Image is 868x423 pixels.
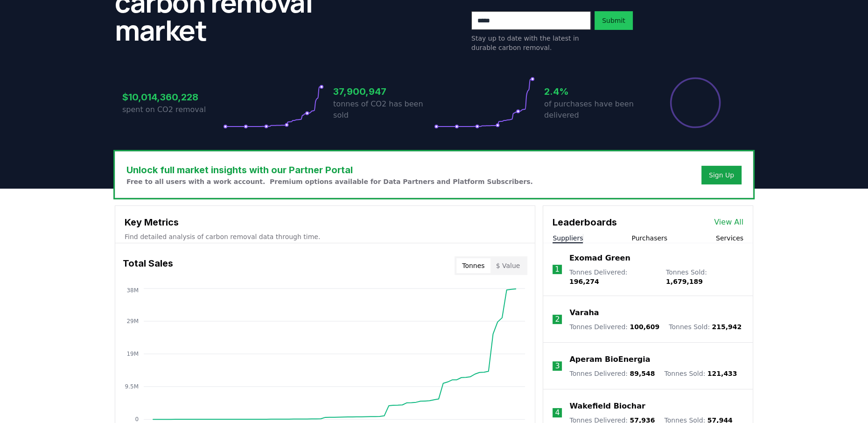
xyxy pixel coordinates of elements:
[569,268,657,286] p: Tonnes Delivered :
[555,407,560,418] p: 4
[126,177,533,186] p: Free to all users with a work account. Premium options available for Data Partners and Platform S...
[630,323,659,331] span: 100,609
[666,278,703,285] span: 1,679,189
[544,85,645,99] h3: 2.4%
[125,215,525,229] h3: Key Metrics
[555,314,560,325] p: 2
[669,322,742,331] p: Tonnes Sold :
[714,217,743,228] a: View All
[569,401,645,412] a: Wakefield Biochar
[555,264,560,275] p: 1
[701,166,742,184] button: Sign Up
[126,287,139,294] tspan: 38M
[709,170,734,180] a: Sign Up
[126,351,139,357] tspan: 19M
[555,360,560,372] p: 3
[125,232,525,241] p: Find detailed analysis of carbon removal data through time.
[569,307,599,318] a: Varaha
[123,256,173,275] h3: Total Sales
[569,253,630,264] a: Exomad Green
[135,416,139,423] tspan: 0
[122,104,223,115] p: spent on CO2 removal
[666,268,743,286] p: Tonnes Sold :
[456,258,490,273] button: Tonnes
[631,233,667,243] button: Purchasers
[716,233,743,243] button: Services
[569,278,599,285] span: 196,274
[122,90,223,104] h3: $10,014,360,228
[712,323,742,331] span: 215,942
[569,369,655,378] p: Tonnes Delivered :
[553,215,617,229] h3: Leaderboards
[126,318,139,324] tspan: 29M
[569,354,650,365] a: Aperam BioEnergia
[664,369,737,378] p: Tonnes Sold :
[569,322,659,331] p: Tonnes Delivered :
[595,11,633,30] button: Submit
[125,383,139,390] tspan: 9.5M
[333,85,434,99] h3: 37,900,947
[126,163,533,177] h3: Unlock full market insights with our Partner Portal
[553,233,583,243] button: Suppliers
[669,77,721,129] div: Percentage of sales delivered
[490,258,526,273] button: $ Value
[544,99,645,121] p: of purchases have been delivered
[471,34,591,52] p: Stay up to date with the latest in durable carbon removal.
[333,99,434,121] p: tonnes of CO2 has been sold
[630,370,655,377] span: 89,548
[707,370,737,377] span: 121,433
